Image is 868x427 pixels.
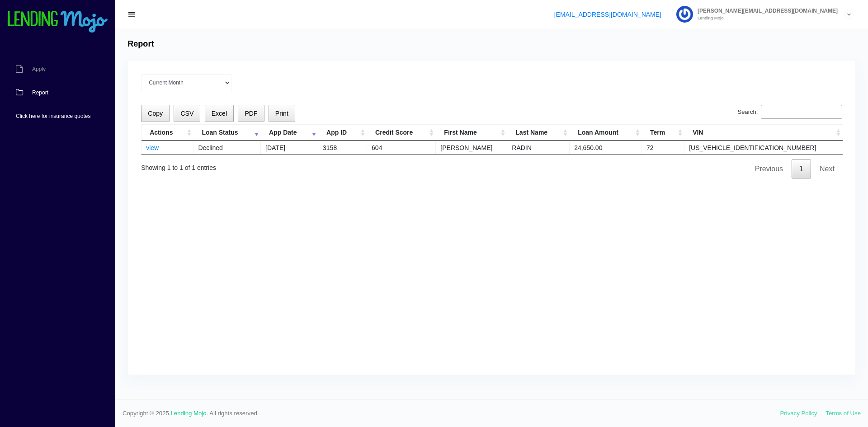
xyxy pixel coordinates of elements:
span: Apply [32,66,46,72]
div: Showing 1 to 1 of 1 entries [141,158,216,173]
th: Loan Status: activate to sort column ascending [193,125,261,141]
span: Copy [148,110,163,117]
td: [US_VEHICLE_IDENTIFICATION_NUMBER] [684,141,843,155]
td: [DATE] [261,141,318,155]
th: Credit Score: activate to sort column ascending [367,125,436,141]
button: PDF [238,105,264,122]
td: Declined [193,141,261,155]
a: 1 [792,160,811,178]
td: 24,650.00 [570,141,642,155]
a: Previous [747,160,791,178]
h4: Report [127,39,154,49]
a: view [146,144,159,151]
label: Search: [738,105,842,119]
button: CSV [174,105,200,122]
a: Privacy Policy [780,410,817,417]
span: CSV [180,110,193,117]
span: Copyright © 2025. . All rights reserved. [123,409,780,418]
th: Term: activate to sort column ascending [642,125,684,141]
input: Search: [761,105,842,119]
th: VIN: activate to sort column ascending [684,125,843,141]
a: Lending Mojo [171,410,207,417]
td: RADIN [507,141,570,155]
span: [PERSON_NAME][EMAIL_ADDRESS][DOMAIN_NAME] [693,8,838,14]
button: Excel [205,105,234,122]
span: Report [32,90,48,95]
th: First Name: activate to sort column ascending [436,125,507,141]
a: Next [812,160,842,178]
span: Print [275,110,288,117]
img: logo-small.png [7,11,108,33]
small: Lending Mojo [693,16,838,20]
th: Last Name: activate to sort column ascending [507,125,570,141]
a: [EMAIL_ADDRESS][DOMAIN_NAME] [554,11,661,18]
th: Loan Amount: activate to sort column ascending [570,125,642,141]
td: 3158 [318,141,367,155]
span: Excel [212,110,227,117]
img: Profile image [676,6,693,23]
td: [PERSON_NAME] [436,141,507,155]
td: 72 [642,141,684,155]
button: Print [269,105,295,122]
td: 604 [367,141,436,155]
span: PDF [245,110,257,117]
a: Terms of Use [826,410,861,417]
th: Actions: activate to sort column ascending [142,125,193,141]
span: Click here for insurance quotes [16,113,90,119]
th: App ID: activate to sort column ascending [318,125,367,141]
button: Copy [141,105,170,122]
th: App Date: activate to sort column ascending [261,125,318,141]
